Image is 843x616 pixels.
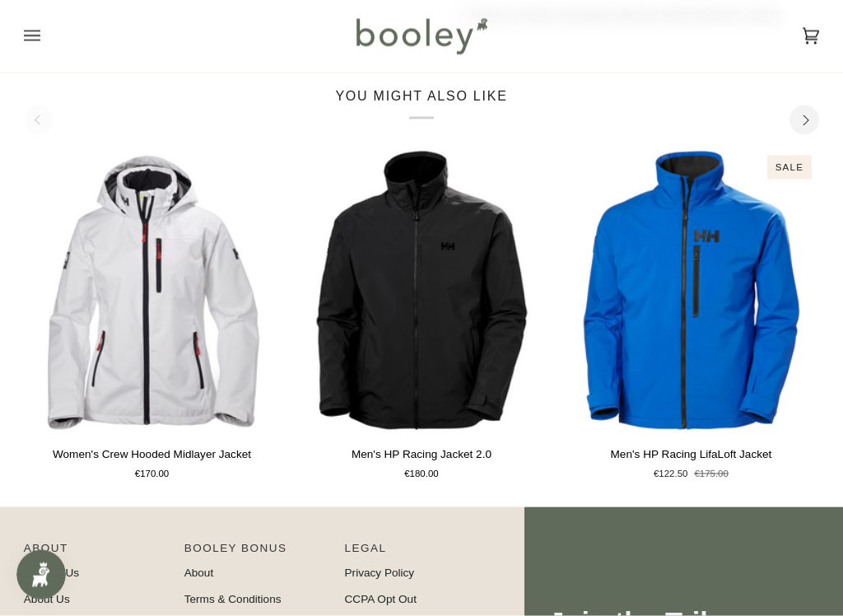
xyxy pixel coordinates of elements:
[293,148,549,433] img: Helly Hansen Men's HP Racing Jacket 2.0 Ebony - Booley Galway
[654,467,687,481] span: €122.50
[349,12,493,60] img: Booley
[352,446,491,463] p: Men's HP Racing Jacket 2.0
[184,567,214,579] a: About
[24,88,819,119] h2: You might also like
[24,540,171,565] p: Pipeline_Footer Main
[293,148,549,433] product-grid-item-variant: Small / Ebony
[24,148,280,433] product-grid-item-variant: XS / White
[24,148,280,433] a: Women's Crew Hooded Midlayer Jacket
[767,156,812,180] div: Sale
[53,446,251,463] p: Women's Crew Hooded Midlayer Jacket
[24,148,280,482] product-grid-item: Women's Crew Hooded Midlayer Jacket
[563,148,819,433] img: Helly Hansen Men's HP Racing Lifaloft Jacket Cobalt 2.0 - Booley Galway
[345,593,417,605] a: CCPA Opt Out
[694,467,728,481] span: €175.00
[24,593,70,605] a: About Us
[184,593,282,605] a: Terms & Conditions
[563,440,819,482] a: Men's HP Racing LifaLoft Jacket
[563,148,819,433] product-grid-item-variant: Small / Cobalt 2.0
[345,567,415,579] a: Privacy Policy
[563,148,819,433] a: Men's HP Racing LifaLoft Jacket
[293,148,549,433] a: Men's HP Racing Jacket 2.0
[404,467,438,481] span: €180.00
[24,148,280,433] img: Helly Hansen Women's Crew Hooded Midlayer Jacket White - Booley Galway
[345,540,492,565] p: Pipeline_Footer Sub
[24,440,280,482] a: Women's Crew Hooded Midlayer Jacket
[16,550,66,600] iframe: Button to open loyalty program pop-up
[293,440,549,482] a: Men's HP Racing Jacket 2.0
[184,540,332,565] p: Booley Bonus
[293,148,549,482] product-grid-item: Men's HP Racing Jacket 2.0
[563,148,819,482] product-grid-item: Men's HP Racing LifaLoft Jacket
[135,467,169,481] span: €170.00
[789,105,819,135] button: Next
[611,446,772,463] p: Men's HP Racing LifaLoft Jacket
